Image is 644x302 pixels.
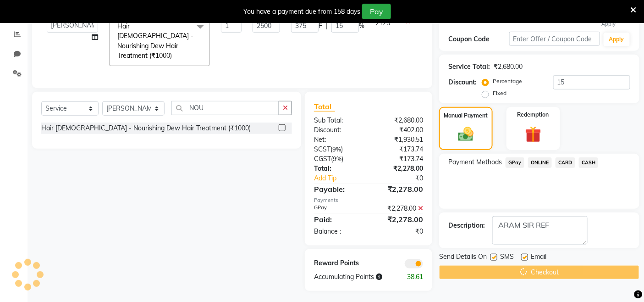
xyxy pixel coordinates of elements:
div: Total: [307,164,369,173]
label: Redemption [517,111,549,119]
div: ₹402.00 [369,125,430,135]
a: Add Tip [307,173,379,183]
div: ₹2,278.00 [369,204,430,213]
div: Hair [DEMOGRAPHIC_DATA] - Nourishing Dew Hair Treatment (₹1000) [41,123,251,133]
div: Payments [314,196,423,204]
span: CARD [556,157,575,168]
span: % [359,21,364,31]
div: Discount: [448,78,477,87]
div: ₹2,680.00 [494,62,523,72]
span: F [319,21,322,31]
span: Send Details On [439,252,487,263]
div: Sub Total: [307,116,369,125]
span: Payment Methods [448,157,502,167]
div: Coupon Code [448,34,509,44]
div: GPay [307,204,369,213]
div: ₹2,680.00 [369,116,430,125]
span: GPay [506,157,524,168]
label: Percentage [493,77,522,85]
button: Pay [362,4,391,19]
div: Net: [307,135,369,145]
img: _gift.svg [520,124,546,145]
div: ₹173.74 [369,145,430,154]
a: x [172,51,176,60]
div: ₹2,278.00 [369,184,430,195]
input: Search or Scan [171,101,279,115]
span: SMS [500,252,514,263]
span: 9% [333,155,341,162]
div: ₹2,278.00 [369,164,430,173]
div: Payable: [307,184,369,195]
label: Manual Payment [444,112,488,120]
div: Description: [448,221,485,230]
div: Discount: [307,125,369,135]
span: 2125 [375,19,390,27]
div: ₹0 [379,173,430,183]
div: ( ) [307,145,369,154]
span: Email [531,252,546,263]
span: Total [314,102,335,112]
div: Accumulating Points [307,272,399,282]
div: Service Total: [448,62,490,72]
div: Balance : [307,227,369,236]
div: You have a payment due from 158 days [243,7,360,17]
span: CGST [314,155,331,163]
div: ₹2,278.00 [369,214,430,225]
div: ₹0 [369,227,430,236]
button: Apply [604,33,630,46]
div: ₹1,930.51 [369,135,430,145]
div: ₹173.74 [369,154,430,164]
div: Paid: [307,214,369,225]
label: Fixed [493,89,506,97]
span: CASH [579,157,599,168]
span: | [326,21,328,31]
div: ( ) [307,154,369,164]
div: Reward Points [307,258,369,268]
img: _cash.svg [453,125,478,143]
input: Enter Offer / Coupon Code [509,32,600,46]
span: 9% [332,145,341,153]
span: SGST [314,145,330,153]
span: ONLINE [528,157,552,168]
div: 38.61 [399,272,430,282]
